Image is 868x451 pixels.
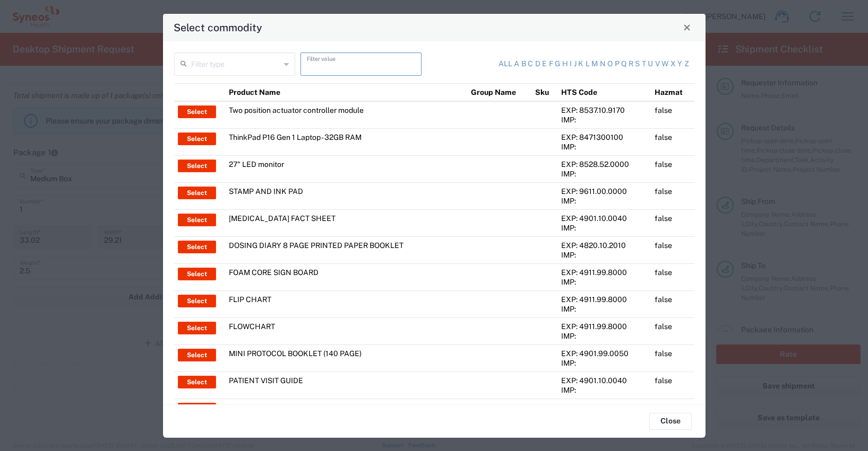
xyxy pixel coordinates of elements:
button: Select [178,132,216,145]
button: Select [178,376,216,388]
button: Select [178,105,216,118]
th: Group Name [467,83,531,101]
div: IMP: [561,331,647,341]
button: Select [178,187,216,199]
a: j [574,59,577,69]
a: q [621,59,626,69]
div: IMP: [561,223,647,233]
a: k [578,59,583,69]
div: IMP: [561,250,647,260]
button: Select [178,349,216,361]
td: FLOWCHART [225,317,467,344]
div: IMP: [561,169,647,179]
div: EXP: 4911.99.8000 [561,295,647,304]
td: PATIENT VISIT GUIDE [225,372,467,399]
td: Two position actuator controller module [225,101,467,129]
th: Product Name [225,83,467,101]
th: HTS Code [557,83,651,101]
td: false [651,155,694,182]
a: e [542,59,547,69]
a: y [677,59,682,69]
div: EXP: 4911.99.8000 [561,268,647,277]
div: EXP: 8471300100 [561,132,647,142]
a: s [635,59,640,69]
a: a [514,59,519,69]
td: FLIP CHART [225,290,467,317]
div: IMP: [561,358,647,368]
div: IMP: [561,304,647,314]
a: m [591,59,598,69]
a: n [600,59,606,69]
a: v [655,59,660,69]
a: z [684,59,689,69]
button: Select [178,241,216,253]
a: x [671,59,676,69]
button: Select [178,214,216,226]
td: 27" LED monitor [225,155,467,182]
button: Select [178,322,216,334]
div: IMP: [561,196,647,206]
button: Select [178,403,216,415]
td: POSTER LEAFLET (25 count) [225,399,467,426]
button: Select [178,160,216,172]
td: FOAM CORE SIGN BOARD [225,263,467,290]
div: EXP: 4901.10.0040 [561,376,647,385]
div: EXP: 9611.00.0000 [561,187,647,196]
td: false [651,372,694,399]
a: i [570,59,572,69]
a: b [521,59,526,69]
a: w [661,59,668,69]
a: u [648,59,653,69]
button: Close [649,413,692,430]
td: false [651,399,694,426]
a: t [642,59,646,69]
a: d [535,59,540,69]
button: Select [178,268,216,280]
td: false [651,209,694,236]
th: Hazmat [651,83,694,101]
td: false [651,236,694,263]
td: false [651,128,694,155]
a: g [555,59,560,69]
td: [MEDICAL_DATA] FACT SHEET [225,209,467,236]
div: EXP: 8537.10.9170 [561,105,647,115]
a: All [499,59,512,69]
div: EXP: 4901.10.0040 [561,214,647,223]
a: p [615,59,620,69]
td: false [651,344,694,372]
td: false [651,101,694,129]
td: ThinkPad P16 Gen 1 Laptop - 32GB RAM [225,128,467,155]
td: MINI PROTOCOL BOOKLET (140 PAGE) [225,344,467,372]
td: DOSING DIARY 8 PAGE PRINTED PAPER BOOKLET [225,236,467,263]
div: EXP: 4901.99.0092 [561,403,647,412]
div: IMP: [561,385,647,395]
th: Sku [531,83,557,101]
td: false [651,317,694,344]
a: o [607,59,613,69]
td: STAMP AND INK PAD [225,182,467,209]
a: c [528,59,533,69]
a: h [562,59,568,69]
div: EXP: 4820.10.2010 [561,241,647,250]
div: EXP: 4901.99.0050 [561,349,647,358]
td: false [651,290,694,317]
button: Close [680,20,694,35]
a: r [629,59,633,69]
div: IMP: [561,115,647,125]
h4: Select commodity [174,20,262,35]
div: IMP: [561,142,647,152]
div: EXP: 8528.52.0000 [561,160,647,169]
div: IMP: [561,277,647,287]
div: EXP: 4911.99.8000 [561,322,647,331]
a: f [549,59,553,69]
button: Select [178,295,216,307]
a: l [586,59,590,69]
td: false [651,182,694,209]
td: false [651,263,694,290]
